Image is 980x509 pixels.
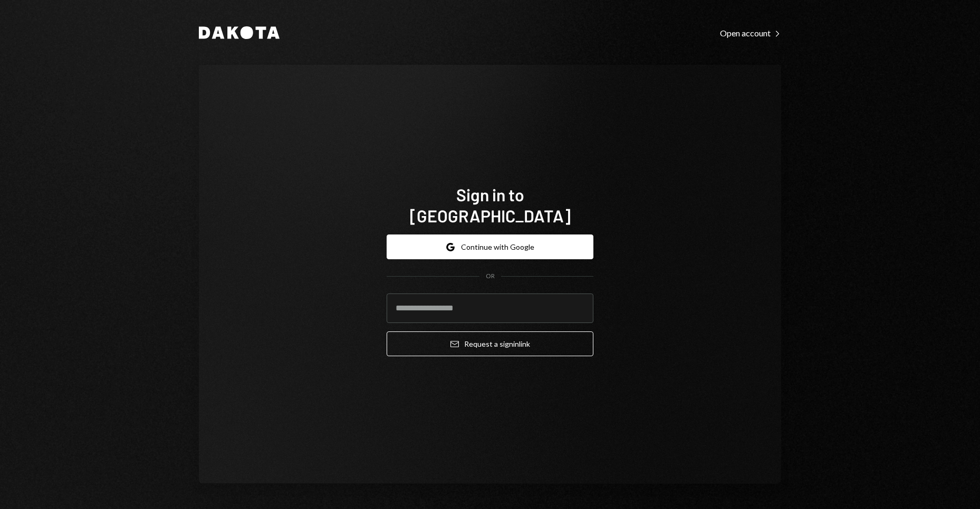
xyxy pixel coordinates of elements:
[387,184,593,226] h1: Sign in to [GEOGRAPHIC_DATA]
[720,28,781,38] div: Open account
[387,234,593,259] button: Continue with Google
[486,272,495,281] div: OR
[387,331,593,356] button: Request a signinlink
[720,27,781,38] a: Open account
